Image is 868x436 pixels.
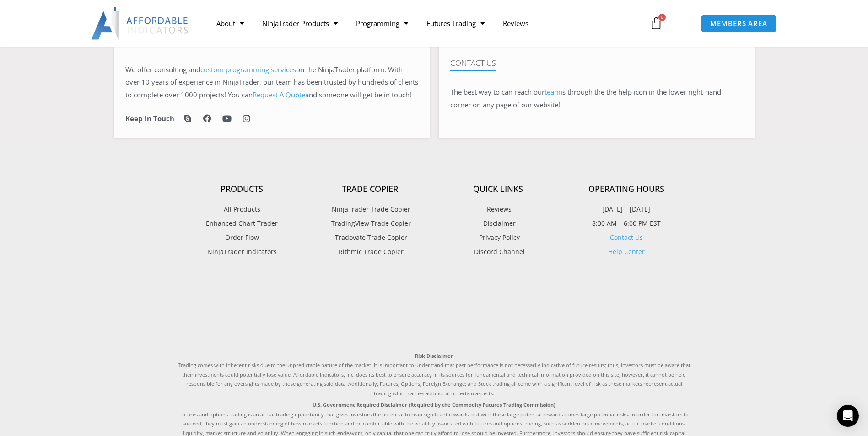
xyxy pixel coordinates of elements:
a: Discord Channel [434,246,562,258]
span: MEMBERS AREA [710,20,767,27]
h4: Operating Hours [562,184,690,194]
a: custom programming services [200,65,296,74]
a: NinjaTrader Trade Copier [306,203,434,215]
span: Rithmic Trade Copier [336,246,404,258]
a: Disclaimer [434,218,562,229]
a: NinjaTrader Products [253,13,347,34]
a: Reviews [434,203,562,215]
span: All Products [224,203,260,215]
img: LogoAI | Affordable Indicators – NinjaTrader [91,7,189,40]
span: Privacy Policy [477,232,520,244]
a: Programming [347,13,417,34]
a: Order Flow [178,232,306,244]
span: TradingView Trade Copier [329,218,411,229]
a: team [545,87,561,96]
h4: Trade Copier [306,184,434,194]
h4: Quick Links [434,184,562,194]
div: Open Intercom Messenger [837,405,859,427]
p: 8:00 AM – 6:00 PM EST [562,218,690,229]
span: 0 [658,14,666,21]
a: Help Center [608,247,645,256]
a: All Products [178,203,306,215]
span: on the NinjaTrader platform. With over 10 years of experience in NinjaTrader, our team has been t... [125,65,418,100]
nav: Menu [207,13,639,34]
a: Futures Trading [417,13,494,34]
a: NinjaTrader Indicators [178,246,306,258]
a: MEMBERS AREA [701,14,777,33]
a: Tradovate Trade Copier [306,232,434,244]
a: Contact Us [610,233,643,242]
span: Discord Channel [472,246,525,258]
h6: Keep in Touch [125,114,174,123]
p: Trading comes with inherent risks due to the unpredictable nature of the market. It is important ... [178,351,690,398]
span: Order Flow [225,232,259,244]
a: Privacy Policy [434,232,562,244]
a: 0 [636,10,676,37]
a: About [207,13,253,34]
strong: U.S. Government Required Disclaimer (Required by the Commodity Futures Trading Commission) [313,401,555,408]
a: TradingView Trade Copier [306,218,434,229]
span: Reviews [485,203,512,215]
span: NinjaTrader Trade Copier [329,203,410,215]
p: The best way to can reach our is through the the help icon in the lower right-hand corner on any ... [450,86,743,112]
a: Reviews [494,13,538,34]
iframe: Customer reviews powered by Trustpilot [178,278,690,342]
strong: Risk Disclaimer [415,352,453,359]
a: Request A Quote [253,90,305,99]
a: Rithmic Trade Copier [306,246,434,258]
span: Disclaimer [481,218,516,229]
span: NinjaTrader Indicators [207,246,277,258]
h4: Products [178,184,306,194]
a: Enhanced Chart Trader [178,218,306,229]
h4: Contact Us [450,58,743,68]
span: We offer consulting and [125,65,296,74]
span: Tradovate Trade Copier [333,232,407,244]
p: [DATE] – [DATE] [562,203,690,215]
span: Enhanced Chart Trader [206,218,278,229]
